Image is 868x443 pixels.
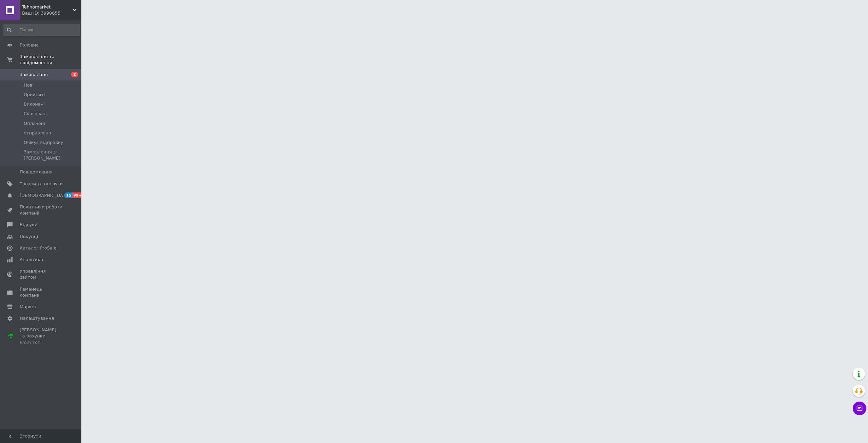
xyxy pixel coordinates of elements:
span: Замовлення з [PERSON_NAME] [24,149,79,161]
span: Прийняті [24,92,45,98]
span: Гаманець компанії [20,286,63,298]
span: Покупці [20,234,38,240]
input: Пошук [3,24,80,36]
span: Нові [24,82,34,88]
div: Prom топ [20,339,63,346]
button: Чат з покупцем [853,402,866,415]
span: Головна [20,42,39,48]
span: [DEMOGRAPHIC_DATA] [20,192,70,199]
span: Показники роботи компанії [20,204,63,216]
span: 15 [64,192,72,198]
span: 99+ [72,192,83,198]
span: Замовлення [20,72,48,78]
span: Очікує відправку [24,140,63,146]
span: 2 [71,72,78,77]
span: Tehnomarket [22,4,73,10]
span: Управління сайтом [20,268,63,280]
span: Оплачені [24,121,45,127]
span: Каталог ProSale [20,245,56,251]
span: [PERSON_NAME] та рахунки [20,327,63,346]
span: Аналітика [20,257,43,263]
span: Налаштування [20,315,54,321]
span: Відгуки [20,222,37,228]
span: Повідомлення [20,169,53,175]
span: Маркет [20,304,37,310]
div: Ваш ID: 3990655 [22,10,81,16]
span: Замовлення та повідомлення [20,54,81,66]
span: Виконані [24,101,45,107]
span: Скасовані [24,111,47,117]
span: Товари та послуги [20,181,63,187]
span: отправлено [24,130,51,136]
